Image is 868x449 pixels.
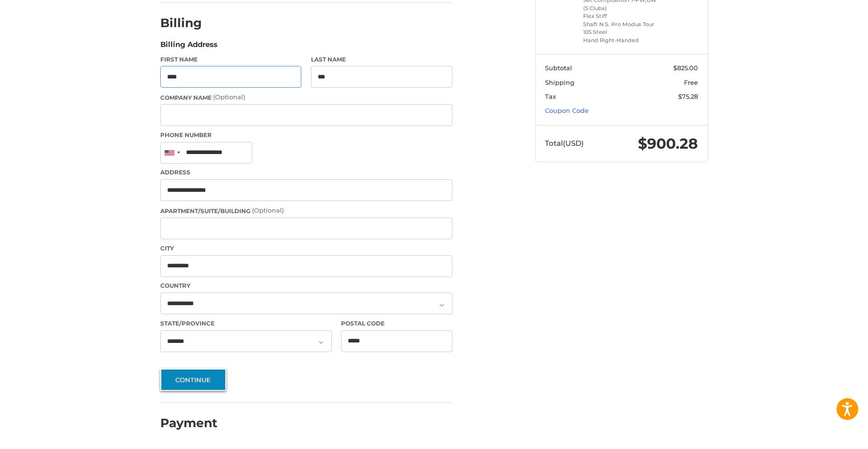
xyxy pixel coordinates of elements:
iframe: Google Customer Reviews [788,423,868,449]
label: Company Name [160,93,452,102]
span: Shipping [545,78,574,86]
button: Continue [160,369,226,391]
label: Phone Number [160,131,452,139]
label: Postal Code [341,319,452,328]
h2: Payment [160,416,217,431]
small: (Optional) [213,93,245,101]
span: Total (USD) [545,139,584,148]
span: $75.28 [678,93,698,100]
label: Country [160,281,452,290]
span: $900.28 [638,135,698,153]
label: City [160,244,452,253]
li: Hand Right-Handed [583,36,657,45]
div: United States: +1 [161,142,183,163]
span: Tax [545,93,556,100]
legend: Billing Address [160,39,217,55]
a: Coupon Code [545,107,589,114]
label: First Name [160,55,302,64]
li: Flex Stiff [583,12,657,20]
span: Free [684,78,698,86]
span: Subtotal [545,64,572,72]
label: Address [160,168,452,177]
li: Shaft N.S. Pro Modus Tour 105 Steel [583,20,657,36]
label: State/Province [160,319,332,328]
label: Last Name [311,55,452,64]
span: $825.00 [673,64,698,72]
h2: Billing [160,15,217,31]
label: Apartment/Suite/Building [160,206,452,216]
small: (Optional) [252,206,284,214]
